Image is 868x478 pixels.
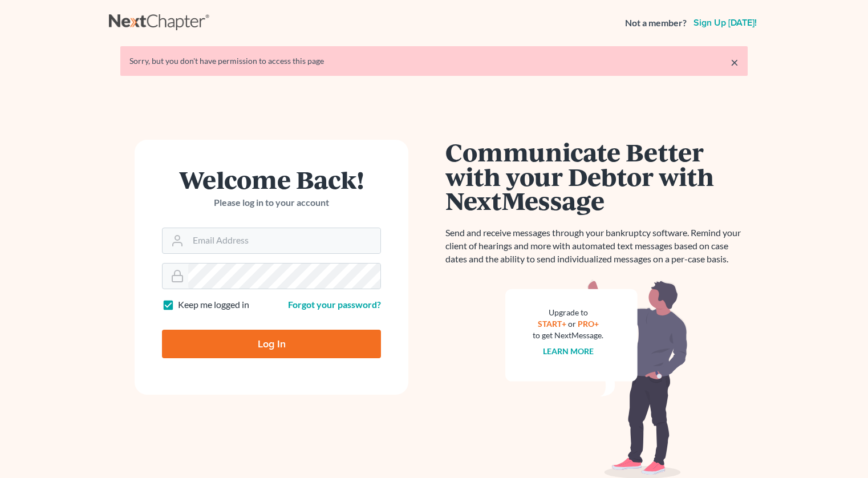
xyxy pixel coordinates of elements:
[188,228,380,253] input: Email Address
[533,307,603,318] div: Upgrade to
[691,18,759,27] a: Sign up [DATE]!
[445,140,748,213] h1: Communicate Better with your Debtor with NextMessage
[625,17,687,30] strong: Not a member?
[129,55,739,67] div: Sorry, but you don't have permission to access this page
[162,196,381,209] p: Please log in to your account
[445,226,748,266] p: Send and receive messages through your bankruptcy software. Remind your client of hearings and mo...
[162,167,381,192] h1: Welcome Back!
[162,330,381,358] input: Log In
[568,319,576,329] span: or
[731,55,739,69] a: ×
[578,319,599,329] a: PRO+
[533,330,603,341] div: to get NextMessage.
[538,319,566,329] a: START+
[543,346,594,356] a: Learn more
